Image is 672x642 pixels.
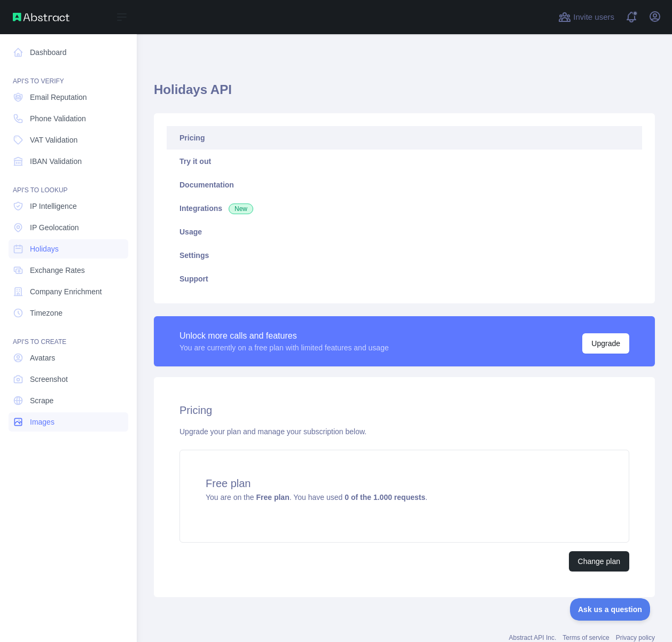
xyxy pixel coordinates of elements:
h4: Free plan [206,476,603,491]
a: Privacy policy [616,634,655,641]
span: Screenshot [30,374,68,385]
a: VAT Validation [9,130,128,150]
span: VAT Validation [30,135,77,145]
span: Scrape [30,395,53,406]
span: Email Reputation [30,92,87,103]
a: Phone Validation [9,109,128,128]
strong: Free plan [256,493,289,502]
span: Holidays [30,244,59,254]
a: Screenshot [9,370,128,389]
a: Usage [167,220,642,244]
button: Change plan [569,551,629,571]
div: Unlock more calls and features [179,330,389,342]
a: Email Reputation [9,88,128,107]
span: IP Geolocation [30,222,79,233]
div: API'S TO VERIFY [9,64,128,85]
span: IP Intelligence [30,201,77,212]
span: Avatars [30,353,55,363]
a: Company Enrichment [9,282,128,301]
button: Upgrade [582,333,629,354]
img: Abstract API [13,13,69,21]
span: Company Enrichment [30,286,102,297]
a: Try it out [167,150,642,173]
div: Upgrade your plan and manage your subscription below. [179,426,629,437]
div: API'S TO LOOKUP [9,173,128,194]
div: API'S TO CREATE [9,325,128,346]
a: IBAN Validation [9,152,128,171]
a: IP Geolocation [9,218,128,237]
div: You are currently on a free plan with limited features and usage [179,342,389,353]
span: New [229,203,253,214]
a: Support [167,267,642,291]
button: Invite users [556,9,616,26]
a: Holidays [9,239,128,259]
a: Settings [167,244,642,267]
h1: Holidays API [154,81,655,107]
a: IP Intelligence [9,197,128,216]
a: Abstract API Inc. [509,634,557,641]
span: Timezone [30,308,62,318]
span: Images [30,417,54,427]
h2: Pricing [179,403,629,418]
a: Exchange Rates [9,261,128,280]
a: Integrations New [167,197,642,220]
a: Timezone [9,303,128,323]
a: Terms of service [562,634,609,641]
iframe: Toggle Customer Support [570,598,651,621]
span: Exchange Rates [30,265,85,276]
a: Scrape [9,391,128,410]
strong: 0 of the 1.000 requests [345,493,425,502]
a: Dashboard [9,43,128,62]
a: Documentation [167,173,642,197]
span: You are on the . You have used . [206,493,427,502]
a: Pricing [167,126,642,150]
span: Phone Validation [30,113,86,124]
span: IBAN Validation [30,156,82,167]
span: Invite users [573,11,614,24]
a: Avatars [9,348,128,367]
a: Images [9,412,128,432]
